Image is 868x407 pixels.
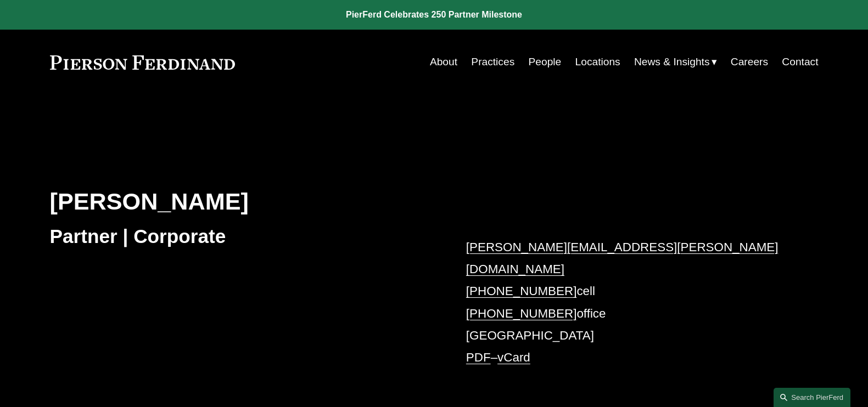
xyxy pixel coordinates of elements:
[529,52,562,72] a: People
[782,52,818,72] a: Contact
[634,52,717,72] a: folder dropdown
[497,351,530,364] a: vCard
[430,52,457,72] a: About
[466,236,786,369] p: cell office [GEOGRAPHIC_DATA] –
[634,53,710,72] span: News & Insights
[466,240,779,276] a: [PERSON_NAME][EMAIL_ADDRESS][PERSON_NAME][DOMAIN_NAME]
[466,351,491,364] a: PDF
[471,52,514,72] a: Practices
[575,52,620,72] a: Locations
[774,388,850,407] a: Search this site
[50,187,434,216] h2: [PERSON_NAME]
[731,52,768,72] a: Careers
[466,307,577,320] a: [PHONE_NUMBER]
[50,224,434,248] h3: Partner | Corporate
[466,284,577,298] a: [PHONE_NUMBER]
